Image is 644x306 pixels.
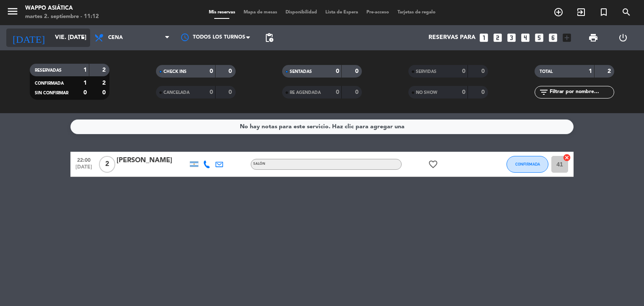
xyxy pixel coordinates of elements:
i: menu [6,5,19,18]
strong: 0 [481,68,486,74]
i: looks_two [492,32,503,43]
i: power_settings_new [618,33,628,43]
span: SIN CONFIRMAR [35,91,68,95]
div: martes 2. septiembre - 11:12 [25,13,99,21]
span: pending_actions [264,33,274,43]
div: LOG OUT [608,25,638,50]
span: Reservas para [428,34,475,41]
strong: 2 [608,68,613,74]
span: Mapa de mesas [239,10,281,15]
i: looks_5 [534,32,545,43]
strong: 0 [210,68,213,74]
i: search [621,7,631,17]
button: CONFIRMADA [506,156,548,173]
span: Mis reservas [205,10,239,15]
span: Cena [108,35,123,41]
span: CONFIRMADA [35,81,64,86]
div: [PERSON_NAME] [117,155,188,166]
span: TOTAL [540,70,553,74]
strong: 0 [229,89,234,95]
span: [DATE] [73,164,94,174]
span: SERVIDAS [416,70,436,74]
strong: 2 [102,67,107,73]
span: RE AGENDADA [290,91,321,95]
span: 2 [99,156,115,173]
i: arrow_drop_down [78,33,88,43]
strong: 1 [589,68,592,74]
i: looks_4 [520,32,531,43]
i: cancel [563,153,571,162]
div: No hay notas para este servicio. Haz clic para agregar una [240,122,405,132]
strong: 1 [83,67,87,73]
strong: 0 [83,90,87,96]
strong: 0 [229,68,234,74]
i: exit_to_app [576,7,586,17]
strong: 0 [336,89,339,95]
strong: 0 [481,89,486,95]
i: looks_3 [506,32,517,43]
span: Lista de Espera [321,10,362,15]
span: Disponibilidad [281,10,321,15]
i: looks_6 [548,32,558,43]
strong: 0 [210,89,213,95]
span: NO SHOW [416,91,437,95]
div: Wappo Asiática [25,4,99,13]
input: Filtrar por nombre... [549,88,614,97]
strong: 0 [462,89,465,95]
strong: 0 [355,89,360,95]
span: Pre-acceso [362,10,393,15]
i: looks_one [478,32,489,43]
span: RESERVADAS [35,68,62,73]
strong: 0 [102,90,107,96]
span: CANCELADA [164,91,190,95]
i: add_box [561,32,572,43]
span: print [588,33,598,43]
strong: 2 [102,80,107,86]
strong: 0 [336,68,339,74]
i: filter_list [539,87,549,97]
strong: 1 [83,80,87,86]
span: CONFIRMADA [515,162,540,166]
span: CHECK INS [164,70,187,74]
span: Salón [253,162,265,166]
button: menu [6,5,19,21]
span: SENTADAS [290,70,312,74]
strong: 0 [462,68,465,74]
i: favorite_border [428,159,438,169]
i: add_circle_outline [553,7,563,17]
strong: 0 [355,68,360,74]
i: [DATE] [6,29,51,47]
i: turned_in_not [599,7,609,17]
span: 22:00 [73,155,94,164]
span: Tarjetas de regalo [393,10,440,15]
